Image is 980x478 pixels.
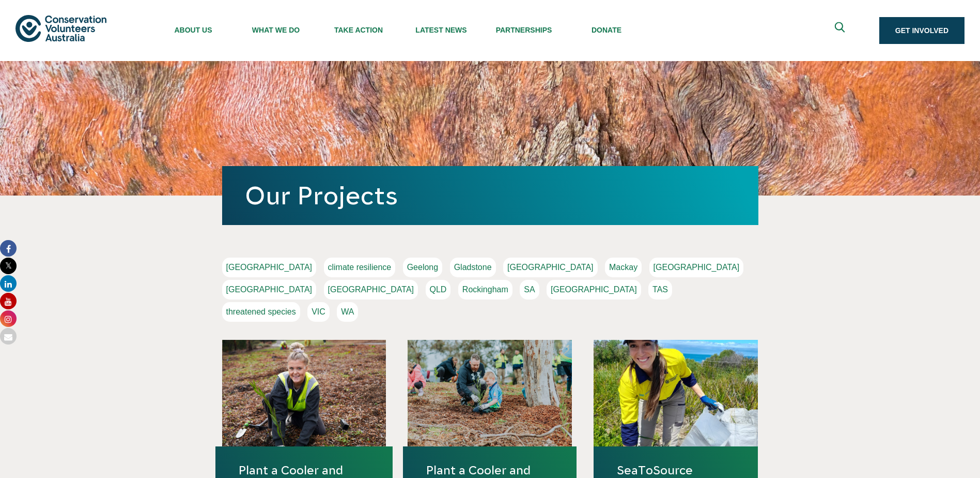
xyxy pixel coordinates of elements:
a: VIC [307,302,330,322]
span: Expand search box [834,22,847,39]
a: SA [520,280,539,300]
a: Get Involved [879,17,965,44]
a: [GEOGRAPHIC_DATA] [547,280,641,300]
a: TAS [648,280,672,300]
a: Our Projects [245,182,398,210]
a: threatened species [222,302,300,322]
button: Expand search box Close search box [829,18,853,43]
span: About Us [152,26,235,34]
a: Geelong [403,258,443,277]
a: Mackay [605,258,642,277]
a: [GEOGRAPHIC_DATA] [324,280,418,300]
span: Donate [565,26,648,34]
a: WA [337,302,358,322]
a: Gladstone [450,258,496,277]
a: Rockingham [458,280,512,300]
img: logo.svg [15,15,106,41]
span: Take Action [317,26,400,34]
span: What We Do [235,26,317,34]
a: [GEOGRAPHIC_DATA] [222,258,317,277]
span: Partnerships [483,26,565,34]
a: [GEOGRAPHIC_DATA] [503,258,598,277]
a: [GEOGRAPHIC_DATA] [222,280,317,300]
a: QLD [426,280,451,300]
a: [GEOGRAPHIC_DATA] [649,258,744,277]
a: climate resilience [324,258,396,277]
span: Latest News [400,26,483,34]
